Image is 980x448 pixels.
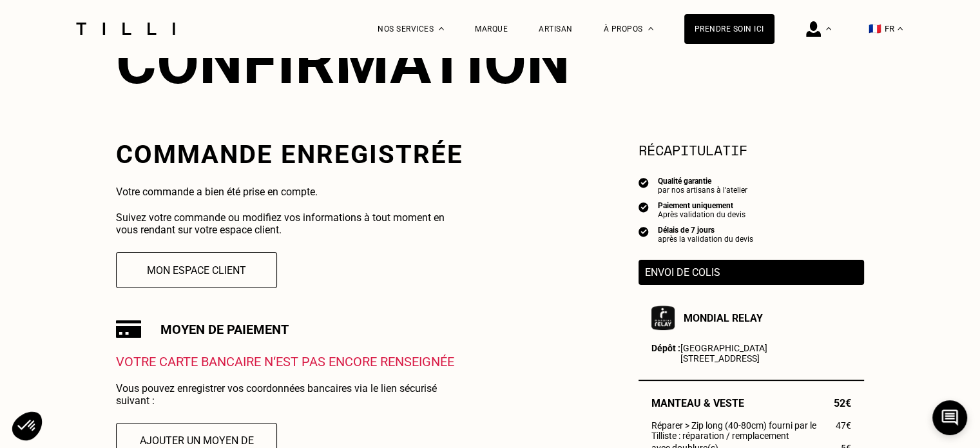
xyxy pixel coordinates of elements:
[806,21,821,37] img: icône connexion
[72,23,180,35] img: Logo du service de couturière Tilli
[658,186,747,195] div: par nos artisans à l'atelier
[639,139,864,161] section: Récapitulatif
[680,353,767,364] p: [STREET_ADDRESS]
[439,27,444,30] img: Menu déroulant
[869,23,881,35] span: 🇫🇷
[836,420,851,431] span: 47€
[651,397,744,409] span: Manteau & veste
[160,322,289,337] h3: Moyen de paiement
[658,201,745,210] div: Paiement uniquement
[639,201,649,213] img: icon list info
[116,382,459,407] p: Vous pouvez enregistrer vos coordonnées bancaires via le lien sécurisé suivant :
[639,226,649,237] img: icon list info
[116,211,459,236] p: Suivez votre commande ou modifiez vos informations à tout moment en vous rendant sur votre espace...
[475,24,508,34] a: Marque
[116,320,141,338] img: Carte bancaire
[116,354,463,369] p: Votre carte bancaire n‘est pas encore renseignée
[658,177,747,186] div: Qualité garantie
[651,343,680,364] b: Dépôt :
[645,266,858,278] p: Envoi de colis
[116,186,459,198] p: Votre commande a bien été prise en compte.
[684,14,774,44] a: Prendre soin ici
[116,139,463,170] h2: Commande enregistrée
[834,397,851,409] span: 52€
[639,177,649,188] img: icon list info
[651,306,675,330] img: Mondial Relay
[658,210,745,219] div: Après validation du devis
[684,312,763,324] b: Mondial Relay
[648,27,653,30] img: Menu déroulant à propos
[658,235,753,244] div: après la validation du devis
[651,420,836,441] span: Réparer > Zip long (40-80cm) fourni par le Tilliste : réparation / remplacement
[116,252,277,288] button: Mon espace client
[539,24,573,34] a: Artisan
[680,343,767,353] p: [GEOGRAPHIC_DATA]
[116,26,864,98] div: Confirmation
[826,27,831,30] img: Menu déroulant
[898,27,903,30] img: menu déroulant
[658,226,753,235] div: Délais de 7 jours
